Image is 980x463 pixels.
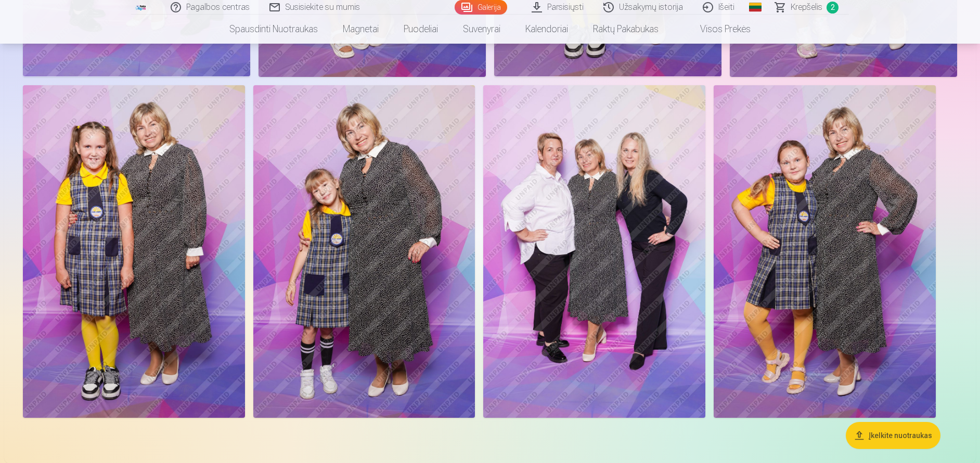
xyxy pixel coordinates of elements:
a: Suvenyrai [450,15,513,44]
img: /fa2 [135,4,147,10]
a: Puodeliai [391,15,450,44]
a: Spausdinti nuotraukas [217,15,330,44]
a: Raktų pakabukas [581,15,671,44]
a: Magnetai [330,15,391,44]
a: Kalendoriai [513,15,581,44]
a: Visos prekės [671,15,763,44]
span: Krepšelis [791,1,822,14]
button: Įkelkite nuotraukas [846,422,940,449]
span: 2 [827,2,839,14]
